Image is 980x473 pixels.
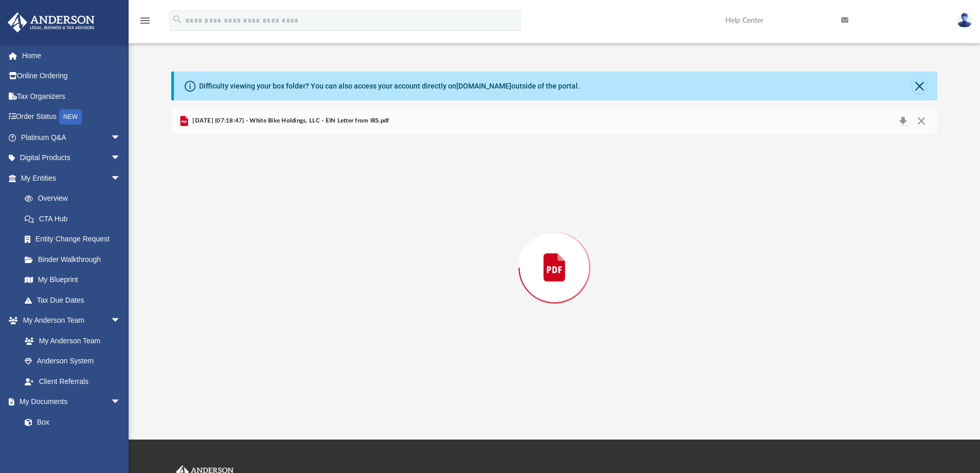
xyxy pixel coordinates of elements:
a: Platinum Q&Aarrow_drop_down [7,127,136,148]
a: Overview [14,188,136,209]
img: User Pic [957,13,972,28]
a: My Anderson Teamarrow_drop_down [7,310,131,331]
button: Close [912,79,926,93]
div: NEW [59,109,82,125]
i: search [172,14,183,25]
a: Anderson System [14,351,131,372]
a: My Documentsarrow_drop_down [7,392,131,412]
a: CTA Hub [14,208,136,229]
i: menu [139,14,151,27]
span: arrow_drop_down [111,127,131,148]
span: arrow_drop_down [111,148,131,169]
button: Download [894,114,912,128]
a: Box [14,412,126,432]
span: arrow_drop_down [111,392,131,413]
a: Tax Organizers [7,86,136,107]
a: Home [7,45,136,66]
a: Tax Due Dates [14,290,136,310]
a: Entity Change Request [14,229,136,250]
span: arrow_drop_down [111,310,131,331]
a: [DOMAIN_NAME] [456,82,511,90]
a: My Anderson Team [14,330,126,351]
a: My Blueprint [14,270,131,290]
div: Preview [171,108,938,400]
button: Close [912,114,931,128]
img: Anderson Advisors Platinum Portal [5,12,98,32]
a: Binder Walkthrough [14,249,136,270]
span: arrow_drop_down [111,168,131,189]
a: Client Referrals [14,371,131,392]
a: My Entitiesarrow_drop_down [7,168,136,188]
span: [DATE] (07:18:47) - White Bike Holdings, LLC - EIN Letter from IRS.pdf [190,116,389,126]
a: Order StatusNEW [7,107,136,128]
a: Digital Productsarrow_drop_down [7,148,136,168]
a: menu [139,20,151,27]
div: Difficulty viewing your box folder? You can also access your account directly on outside of the p... [199,81,580,92]
a: Meeting Minutes [14,432,131,453]
a: Online Ordering [7,66,136,86]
